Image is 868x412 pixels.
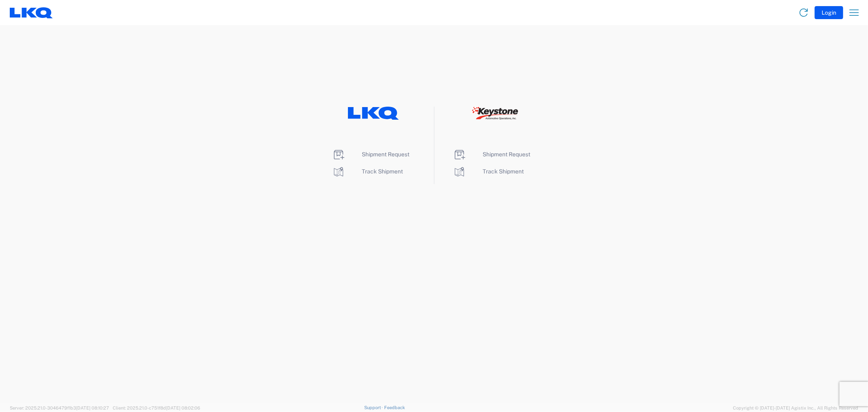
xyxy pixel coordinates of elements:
a: Track Shipment [332,168,403,175]
span: [DATE] 08:10:27 [76,405,109,410]
span: [DATE] 08:02:06 [166,405,200,410]
a: Shipment Request [453,151,531,158]
a: Shipment Request [332,151,410,158]
span: Copyright © [DATE]-[DATE] Agistix Inc., All Rights Reserved [733,404,858,412]
span: Client: 2025.21.0-c751f8d [113,405,200,410]
span: Shipment Request [483,151,531,158]
button: Login [815,6,843,19]
span: Track Shipment [362,168,403,175]
span: Track Shipment [483,168,524,175]
span: Server: 2025.21.0-3046479f1b3 [10,405,109,410]
span: Shipment Request [362,151,410,158]
a: Feedback [384,405,405,410]
a: Support [364,405,385,410]
a: Track Shipment [453,168,524,175]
